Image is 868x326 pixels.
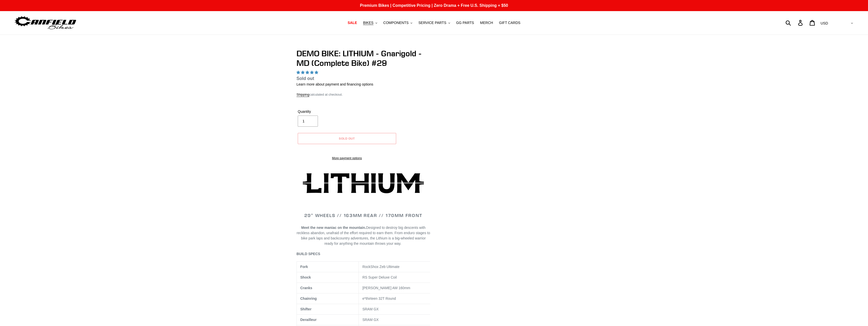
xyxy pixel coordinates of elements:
[359,304,435,315] td: SRAM GX
[300,318,317,322] b: Derailleur
[296,92,430,97] div: calculated at checkout.
[300,307,311,311] b: Shifter
[301,231,430,246] span: From enduro stages to bike park laps and backcountry adventures, the Lithium is a big-wheeled war...
[14,15,77,31] img: Canfield Bikes
[362,275,431,280] p: RS Super Deluxe Coil
[301,226,366,230] b: Meet the new maniac on the mountain.
[416,19,452,26] button: SERVICE PARTS
[298,156,396,160] a: More payment options
[296,82,373,86] a: Learn more about payment and financing options
[300,286,312,290] b: Cranks
[296,93,309,97] a: Shipping
[298,133,396,144] button: Sold out
[454,19,477,26] a: GG PARTS
[499,21,521,25] span: GIFT CARDS
[300,265,308,269] b: Fork
[300,275,311,279] b: Shock
[362,286,410,290] span: [PERSON_NAME] AM 160mm
[345,19,360,26] a: SALE
[297,226,430,246] span: Designed to destroy big descents with reckless abandon, unafraid of the effort required to earn t...
[296,76,314,81] span: Sold out
[359,315,435,325] td: SRAM GX
[298,109,346,114] label: Quantity
[418,21,446,25] span: SERVICE PARTS
[296,252,320,256] span: BUILD SPECS
[480,21,493,25] span: MERCH
[456,21,474,25] span: GG PARTS
[788,17,801,28] input: Search
[400,241,401,246] span: .
[381,19,415,26] button: COMPONENTS
[383,21,409,25] span: COMPONENTS
[362,265,399,269] span: RockShox Zeb Ultimate
[497,19,523,26] a: GIFT CARDS
[361,19,380,26] button: BIKES
[304,212,422,218] span: 29" WHEELS // 163mm REAR // 170mm FRONT
[362,296,396,301] span: e*thirteen 32T Round
[303,173,424,193] img: Lithium-Logo_480x480.png
[348,21,357,25] span: SALE
[339,137,355,140] span: Sold out
[363,21,373,25] span: BIKES
[300,296,317,301] b: Chainring
[296,49,430,68] h1: DEMO BIKE: LITHIUM - Gnarigold - MD (Complete Bike) #29
[478,19,496,26] a: MERCH
[296,70,319,74] span: 5.00 stars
